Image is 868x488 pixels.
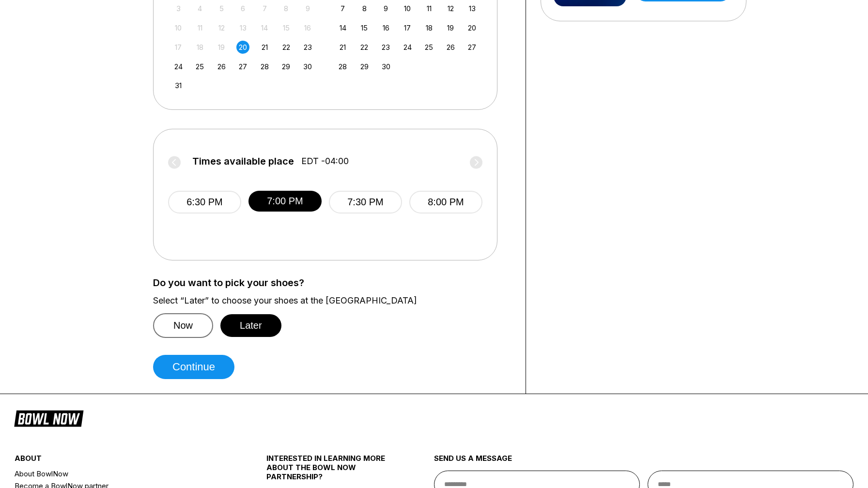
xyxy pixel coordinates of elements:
a: About BowlNow [15,468,224,480]
div: Not available Tuesday, August 19th, 2025 [215,41,228,54]
div: Not available Friday, August 8th, 2025 [279,2,293,15]
div: Choose Saturday, August 30th, 2025 [301,60,314,73]
div: Choose Monday, August 25th, 2025 [193,60,206,73]
div: Choose Monday, September 22nd, 2025 [358,41,371,54]
div: Choose Tuesday, September 23rd, 2025 [379,41,392,54]
div: Choose Thursday, September 11th, 2025 [422,2,435,15]
div: Choose Wednesday, September 17th, 2025 [401,21,414,34]
div: Choose Tuesday, September 9th, 2025 [379,2,392,15]
label: Do you want to pick your shoes? [153,277,511,288]
button: Continue [153,355,234,379]
div: Choose Friday, September 19th, 2025 [444,21,457,34]
div: Not available Sunday, August 3rd, 2025 [172,2,185,15]
div: Not available Sunday, August 10th, 2025 [172,21,185,34]
div: Choose Wednesday, September 10th, 2025 [401,2,414,15]
div: Choose Saturday, August 23rd, 2025 [301,41,314,54]
div: Choose Sunday, August 31st, 2025 [172,79,185,92]
span: Times available place [192,156,294,167]
div: Not available Wednesday, August 13th, 2025 [236,21,249,34]
button: Later [220,314,281,337]
div: Choose Saturday, September 27th, 2025 [465,41,479,54]
div: Choose Sunday, September 7th, 2025 [336,2,349,15]
div: Choose Thursday, September 25th, 2025 [422,41,435,54]
div: Choose Tuesday, August 26th, 2025 [215,60,228,73]
div: Choose Tuesday, September 16th, 2025 [379,21,392,34]
div: send us a message [434,454,853,471]
div: Not available Saturday, August 9th, 2025 [301,2,314,15]
div: Choose Wednesday, August 27th, 2025 [236,60,249,73]
div: Not available Monday, August 18th, 2025 [193,41,206,54]
div: Choose Sunday, August 24th, 2025 [172,60,185,73]
button: Now [153,313,213,338]
div: Choose Friday, September 26th, 2025 [444,41,457,54]
div: Not available Friday, August 15th, 2025 [279,21,293,34]
div: Not available Tuesday, August 12th, 2025 [215,21,228,34]
div: Choose Tuesday, September 30th, 2025 [379,60,392,73]
div: Choose Friday, September 12th, 2025 [444,2,457,15]
div: Not available Thursday, August 14th, 2025 [258,21,271,34]
div: Not available Wednesday, August 6th, 2025 [236,2,249,15]
div: Choose Friday, August 29th, 2025 [279,60,293,73]
div: Not available Monday, August 11th, 2025 [193,21,206,34]
div: Choose Wednesday, September 24th, 2025 [401,41,414,54]
div: Choose Saturday, September 20th, 2025 [465,21,479,34]
div: Not available Sunday, August 17th, 2025 [172,41,185,54]
div: Not available Tuesday, August 5th, 2025 [215,2,228,15]
button: 8:00 PM [409,191,482,213]
div: Choose Sunday, September 14th, 2025 [336,21,349,34]
label: Select “Later” to choose your shoes at the [GEOGRAPHIC_DATA] [153,295,511,306]
div: Not available Thursday, August 7th, 2025 [258,2,271,15]
div: Choose Wednesday, August 20th, 2025 [236,41,249,54]
div: Choose Friday, August 22nd, 2025 [279,41,293,54]
div: Choose Thursday, September 18th, 2025 [422,21,435,34]
div: Choose Thursday, August 21st, 2025 [258,41,271,54]
button: 7:00 PM [248,191,322,212]
div: Not available Saturday, August 16th, 2025 [301,21,314,34]
button: 6:30 PM [168,191,241,213]
button: 7:30 PM [329,191,402,213]
div: Choose Sunday, September 21st, 2025 [336,41,349,54]
div: Choose Monday, September 29th, 2025 [358,60,371,73]
div: Choose Saturday, September 13th, 2025 [465,2,479,15]
div: Choose Sunday, September 28th, 2025 [336,60,349,73]
div: Not available Monday, August 4th, 2025 [193,2,206,15]
div: Choose Thursday, August 28th, 2025 [258,60,271,73]
span: EDT -04:00 [301,156,349,167]
div: Choose Monday, September 8th, 2025 [358,2,371,15]
div: Choose Monday, September 15th, 2025 [358,21,371,34]
div: about [15,454,224,468]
